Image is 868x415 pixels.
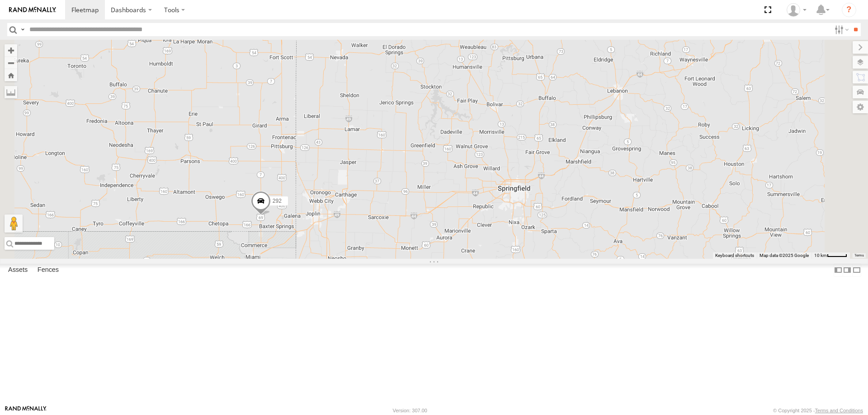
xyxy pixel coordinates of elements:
[4,264,32,276] label: Assets
[815,408,863,413] a: Terms and Conditions
[843,264,852,277] label: Dock Summary Table to the Right
[5,44,17,56] button: Zoom in
[5,406,47,415] a: Visit our Website
[831,23,850,36] label: Search Filter Options
[783,3,810,17] div: Steve Basgall
[834,264,843,277] label: Dock Summary Table to the Left
[852,264,861,277] label: Hide Summary Table
[811,252,850,259] button: Map Scale: 10 km per 41 pixels
[9,7,56,13] img: rand-logo.svg
[5,214,23,233] button: Drag Pegman onto the map to open Street View
[715,252,754,259] button: Keyboard shortcuts
[5,69,17,81] button: Zoom Home
[773,408,863,413] div: © Copyright 2025 -
[814,253,827,258] span: 10 km
[5,56,17,69] button: Zoom out
[273,198,282,204] span: 292
[5,86,17,98] label: Measure
[33,264,63,276] label: Fences
[853,101,868,113] label: Map Settings
[854,254,864,257] a: Terms (opens in new tab)
[393,408,427,413] div: Version: 307.00
[19,23,26,36] label: Search Query
[759,253,809,258] span: Map data ©2025 Google
[842,3,856,17] i: ?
